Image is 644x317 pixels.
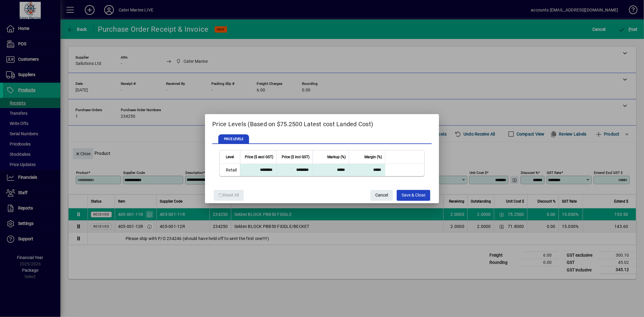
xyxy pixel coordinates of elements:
[226,154,234,160] span: Level
[370,190,393,201] button: Cancel
[220,164,240,176] td: Retail
[282,154,309,160] span: Price ($ incl GST)
[205,114,439,132] h2: Price Levels (Based on $75.2500 Latest cost Landed Cost)
[397,190,430,201] button: Save & Close
[364,154,382,160] span: Margin (%)
[327,154,346,160] span: Markup (%)
[402,190,425,200] span: Save & Close
[245,154,273,160] span: Price ($ excl GST)
[375,190,388,200] span: Cancel
[218,134,249,144] span: PRICE LEVELS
